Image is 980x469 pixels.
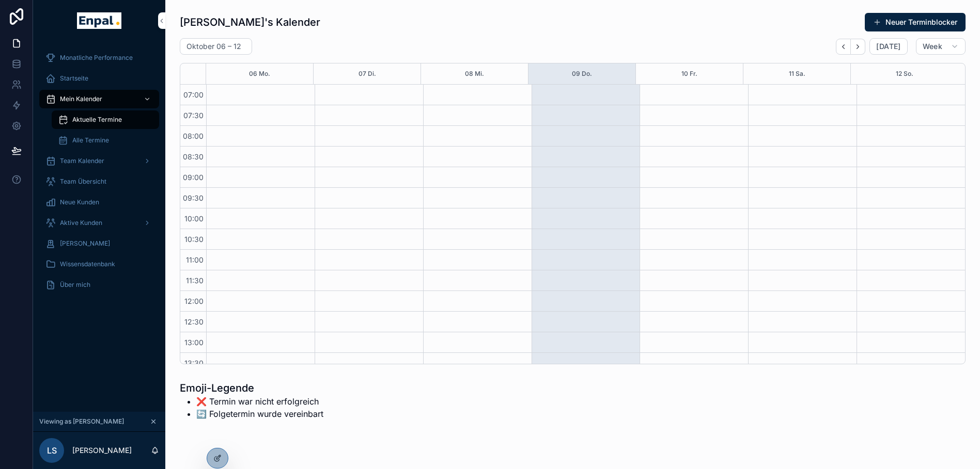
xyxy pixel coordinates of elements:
div: scrollable content [33,41,165,308]
span: Week [923,42,942,51]
button: [DATE] [869,38,907,55]
button: 07 Di. [359,63,376,84]
span: Mein Kalender [60,95,102,103]
button: Next [851,39,865,55]
span: Über mich [60,281,90,289]
button: 10 Fr. [681,63,697,84]
span: [DATE] [876,42,900,51]
button: 06 Mo. [249,63,270,84]
a: Startseite [39,69,159,88]
a: Über mich [39,276,159,294]
span: 08:00 [180,132,206,140]
span: 09:00 [180,173,206,182]
span: Team Kalender [60,157,104,165]
span: Viewing as [PERSON_NAME] [39,417,124,426]
img: App logo [77,12,121,29]
li: ❌ Termin war nicht erfolgreich [196,395,323,408]
span: Aktive Kunden [60,219,102,227]
a: Neue Kunden [39,193,159,212]
button: Week [916,38,966,55]
span: [PERSON_NAME] [60,239,110,248]
span: 08:30 [180,152,206,161]
span: Monatliche Performance [60,54,133,62]
span: Team Übersicht [60,177,106,186]
span: Alle Termine [72,136,109,144]
button: 08 Mi. [465,63,484,84]
a: Mein Kalender [39,90,159,108]
span: Neue Kunden [60,198,99,206]
a: [PERSON_NAME] [39,234,159,253]
span: 10:30 [182,235,206,244]
span: 13:30 [182,359,206,367]
span: 09:30 [180,193,206,202]
span: 10:00 [182,214,206,223]
button: 09 Do. [572,63,592,84]
span: LS [47,444,57,457]
button: Back [836,39,851,55]
button: 11 Sa. [789,63,805,84]
h1: [PERSON_NAME]'s Kalender [180,15,320,29]
button: 12 So. [896,63,913,84]
a: Aktive Kunden [39,214,159,232]
a: Aktuelle Termine [52,110,159,129]
span: Aktuelle Termine [72,116,122,124]
a: Alle Termine [52,131,159,150]
span: 07:30 [181,111,206,120]
p: [PERSON_NAME] [72,445,132,456]
a: Team Kalender [39,152,159,170]
span: 12:00 [182,297,206,305]
a: Team Übersicht [39,172,159,191]
a: Monatliche Performance [39,48,159,67]
span: 11:30 [183,276,206,285]
span: 07:00 [181,90,206,99]
li: 🔄️ Folgetermin wurde vereinbart [196,408,323,420]
span: 12:30 [182,317,206,326]
span: Startseite [60,74,88,83]
span: 11:00 [183,255,206,264]
span: 13:00 [182,338,206,347]
button: Neuer Terminblocker [865,13,966,31]
h2: Oktober 06 – 12 [186,41,241,52]
h1: Emoji-Legende [180,381,323,395]
span: Wissensdatenbank [60,260,115,268]
a: Wissensdatenbank [39,255,159,273]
